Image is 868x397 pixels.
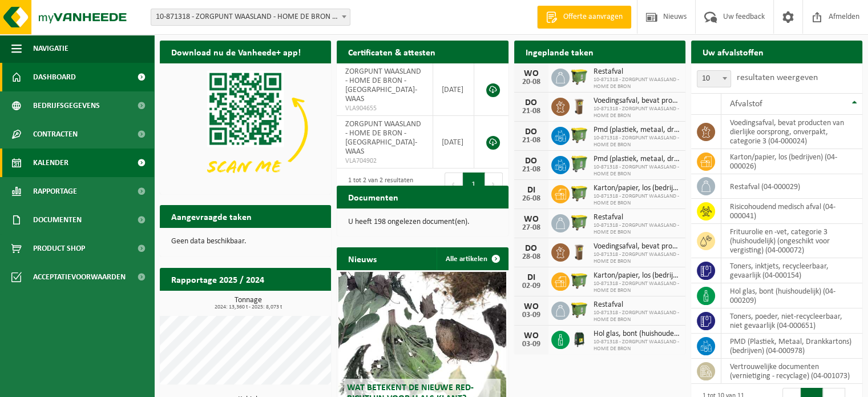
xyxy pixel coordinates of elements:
div: 1 tot 2 van 2 resultaten [342,171,413,197]
span: Hol glas, bont (huishoudelijk) [594,330,680,339]
img: WB-1100-HPE-GN-50 [570,212,589,232]
span: 10 [697,71,730,87]
div: 21-08 [520,137,543,145]
div: DI [520,273,543,282]
td: restafval (04-000029) [721,174,862,199]
span: VLA704902 [345,157,424,166]
img: WB-0140-HPE-BN-01 [570,242,589,261]
button: 1 [463,173,485,195]
span: Voedingsafval, bevat producten van dierlijke oorsprong, onverpakt, categorie 3 [594,97,680,106]
span: ZORGPUNT WAASLAND - HOME DE BRON - [GEOGRAPHIC_DATA]-WAAS [345,67,421,103]
button: Previous [445,173,463,195]
div: WO [520,69,543,78]
div: 03-09 [520,311,543,319]
span: Afvalstof [730,99,762,109]
span: 10-871318 - ZORGPUNT WAASLAND - HOME DE BRON - BEVEREN-WAAS [151,9,350,26]
h2: Ingeplande taken [514,41,605,63]
div: DO [520,157,543,166]
div: 20-08 [520,78,543,86]
a: Bekijk rapportage [246,290,330,313]
span: Karton/papier, los (bedrijven) [594,271,680,280]
label: resultaten weergeven [737,73,818,82]
h2: Nieuws [337,247,388,270]
img: WB-1100-HPE-GN-50 [570,271,589,290]
span: 10-871318 - ZORGPUNT WAASLAND - HOME DE BRON [594,135,680,149]
div: DI [520,186,543,195]
td: [DATE] [433,116,474,169]
img: WB-1100-HPE-GN-50 [570,125,589,145]
span: Dashboard [33,63,76,91]
h2: Rapportage 2025 / 2024 [160,268,276,290]
div: WO [520,302,543,311]
div: 26-08 [520,195,543,203]
span: VLA904655 [345,104,424,113]
span: Karton/papier, los (bedrijven) [594,184,680,193]
div: 03-09 [520,340,543,348]
span: Pmd (plastiek, metaal, drankkartons) (bedrijven) [594,126,680,135]
button: Next [485,173,503,195]
div: DO [520,244,543,253]
img: WB-1100-HPE-GN-50 [570,300,589,319]
span: Bedrijfsgegevens [33,91,100,120]
td: [DATE] [433,63,474,116]
a: Alle artikelen [437,247,507,270]
div: WO [520,331,543,340]
img: WB-1100-HPE-GN-50 [570,183,589,203]
td: toners, inktjets, recycleerbaar, gevaarlijk (04-000154) [721,258,862,283]
span: Restafval [594,213,680,222]
div: 27-08 [520,224,543,232]
h2: Certificaten & attesten [337,41,447,63]
a: Offerte aanvragen [537,6,631,29]
td: vertrouwelijke documenten (vernietiging - recyclage) (04-001073) [721,359,862,384]
span: 10-871318 - ZORGPUNT WAASLAND - HOME DE BRON [594,310,680,323]
td: karton/papier, los (bedrijven) (04-000026) [721,149,862,174]
span: Offerte aanvragen [560,11,625,23]
td: toners, poeder, niet-recycleerbaar, niet gevaarlijk (04-000651) [721,308,862,334]
img: Download de VHEPlus App [160,63,331,192]
td: risicohoudend medisch afval (04-000041) [721,199,862,224]
span: 10-871318 - ZORGPUNT WAASLAND - HOME DE BRON [594,280,680,294]
span: Product Shop [33,234,85,263]
span: 10-871318 - ZORGPUNT WAASLAND - HOME DE BRON - BEVEREN-WAAS [151,9,350,25]
h2: Documenten [337,186,410,208]
img: CR-HR-1C-1000-PES-01 [570,329,589,348]
span: Documenten [33,206,82,234]
td: PMD (Plastiek, Metaal, Drankkartons) (bedrijven) (04-000978) [721,334,862,359]
p: U heeft 198 ongelezen document(en). [348,218,496,226]
span: 10-871318 - ZORGPUNT WAASLAND - HOME DE BRON [594,164,680,178]
span: Restafval [594,300,680,310]
h2: Uw afvalstoffen [691,41,775,63]
img: WB-1100-HPE-GN-50 [570,67,589,86]
td: frituurolie en -vet, categorie 3 (huishoudelijk) (ongeschikt voor vergisting) (04-000072) [721,224,862,258]
img: WB-0140-HPE-BN-01 [570,96,589,115]
span: Rapportage [33,177,77,206]
div: WO [520,215,543,224]
div: 21-08 [520,107,543,115]
h2: Download nu de Vanheede+ app! [160,41,312,63]
span: 10-871318 - ZORGPUNT WAASLAND - HOME DE BRON [594,222,680,236]
td: hol glas, bont (huishoudelijk) (04-000209) [721,283,862,308]
span: 10 [697,70,731,87]
span: Contracten [33,120,78,149]
span: 2024: 13,360 t - 2025: 8,073 t [165,304,331,310]
div: DO [520,98,543,107]
div: 28-08 [520,253,543,261]
h3: Tonnage [165,296,331,310]
span: 10-871318 - ZORGPUNT WAASLAND - HOME DE BRON [594,339,680,352]
span: Navigatie [33,34,68,63]
div: 21-08 [520,166,543,174]
div: 02-09 [520,282,543,290]
td: voedingsafval, bevat producten van dierlijke oorsprong, onverpakt, categorie 3 (04-000024) [721,115,862,149]
span: 10-871318 - ZORGPUNT WAASLAND - HOME DE BRON [594,106,680,119]
h2: Aangevraagde taken [160,205,263,227]
span: Restafval [594,67,680,77]
span: Pmd (plastiek, metaal, drankkartons) (bedrijven) [594,155,680,164]
span: ZORGPUNT WAASLAND - HOME DE BRON - [GEOGRAPHIC_DATA]-WAAS [345,120,421,156]
span: 10-871318 - ZORGPUNT WAASLAND - HOME DE BRON [594,251,680,265]
span: 10-871318 - ZORGPUNT WAASLAND - HOME DE BRON [594,193,680,207]
span: 10-871318 - ZORGPUNT WAASLAND - HOME DE BRON [594,77,680,90]
span: Kalender [33,149,68,177]
span: Voedingsafval, bevat producten van dierlijke oorsprong, onverpakt, categorie 3 [594,242,680,251]
p: Geen data beschikbaar. [171,238,320,246]
span: Acceptatievoorwaarden [33,263,126,291]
